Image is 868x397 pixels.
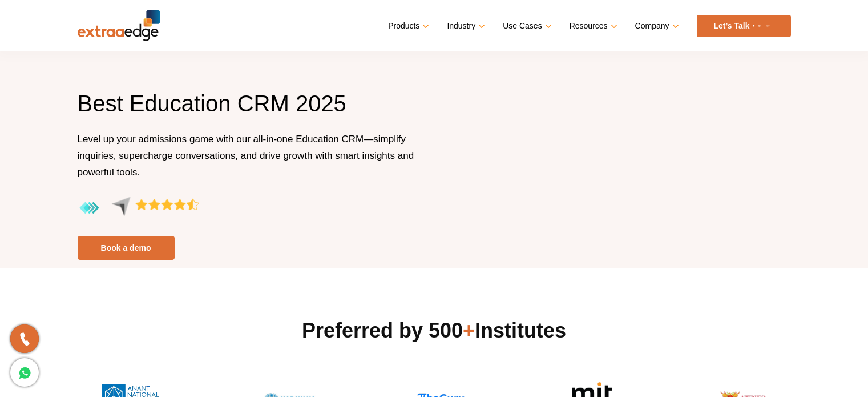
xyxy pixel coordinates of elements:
img: aggregate-rating-by-users [78,197,199,220]
a: Company [635,18,677,34]
h1: Best Education CRM 2025 [78,89,426,131]
a: Products [388,18,427,34]
a: Use Cases [503,18,549,34]
a: Book a demo [78,236,175,260]
a: Industry [447,18,483,34]
a: Let’s Talk [697,15,791,37]
a: Resources [570,18,615,34]
h2: Preferred by 500 Institutes [78,317,791,344]
span: + [463,319,475,342]
span: Level up your admissions game with our all-in-one Education CRM—simplify inquiries, supercharge c... [78,134,414,178]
